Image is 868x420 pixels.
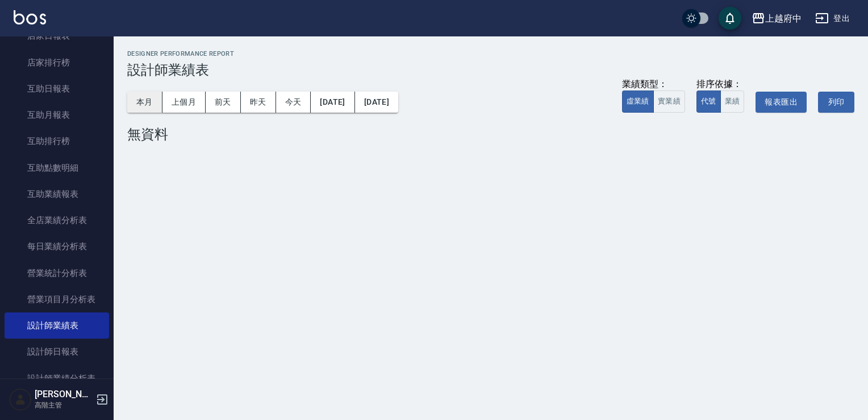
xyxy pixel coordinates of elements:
button: 報表匯出 [756,92,807,113]
button: [DATE] [311,92,354,113]
a: 店家日報表 [5,23,109,49]
a: 營業項目月分析表 [5,286,109,312]
div: 業績類型： [622,79,685,90]
button: 代號 [696,90,721,113]
button: 上個月 [162,92,206,113]
div: 無資料 [127,126,854,142]
a: 互助點數明細 [5,155,109,181]
button: 前天 [206,92,241,113]
button: [DATE] [355,92,398,113]
button: 虛業績 [622,90,654,113]
button: 實業績 [653,90,685,113]
button: 登出 [811,8,854,29]
a: 互助排行榜 [5,128,109,154]
a: 互助月報表 [5,102,109,128]
button: save [719,7,741,30]
a: 設計師日報表 [5,339,109,365]
div: 排序依據： [696,79,745,90]
a: 店家排行榜 [5,50,109,76]
a: 設計師業績分析表 [5,365,109,392]
a: 互助日報表 [5,76,109,102]
h2: Designer Performance Report [127,50,854,57]
button: 本月 [127,92,162,113]
div: 上越府中 [765,11,802,26]
h3: 設計師業績表 [127,62,854,78]
a: 營業統計分析表 [5,260,109,286]
img: Logo [14,10,46,24]
a: 互助業績報表 [5,181,109,207]
a: 設計師業績表 [5,312,109,339]
button: 列印 [818,92,854,113]
button: 業績 [720,90,745,113]
a: 全店業績分析表 [5,207,109,233]
p: 高階主管 [35,400,93,410]
a: 每日業績分析表 [5,233,109,260]
h5: [PERSON_NAME] [35,389,93,400]
button: 昨天 [241,92,276,113]
button: 上越府中 [747,7,806,30]
button: 今天 [276,92,311,113]
img: Person [9,388,32,411]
